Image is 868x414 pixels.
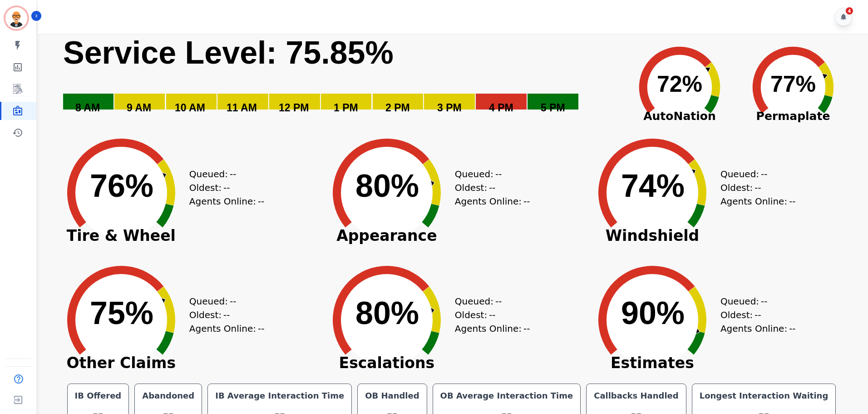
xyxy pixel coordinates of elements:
span: -- [258,322,264,335]
text: 8 AM [75,102,100,114]
span: -- [755,308,761,322]
span: Other Claims [53,359,189,368]
div: Queued: [720,167,789,181]
span: -- [523,322,530,335]
div: Agents Online: [455,322,532,335]
div: OB Average Interaction Time [439,389,575,402]
div: Callbacks Handled [592,389,681,402]
img: Bordered avatar [5,7,27,29]
text: 76% [90,168,153,204]
div: Agents Online: [455,195,532,208]
span: -- [789,322,795,335]
div: Oldest: [189,308,257,322]
div: Queued: [455,167,523,181]
div: IB Average Interaction Time [213,389,346,402]
span: -- [223,181,230,195]
span: Permaplate [736,108,850,125]
text: 74% [621,168,685,204]
span: -- [489,181,495,195]
div: OB Handled [363,389,421,402]
text: 1 PM [334,102,358,114]
div: IB Offered [73,389,123,402]
div: Agents Online: [189,195,266,208]
div: Queued: [189,167,257,181]
div: Abandoned [140,389,196,402]
span: -- [258,195,264,208]
span: -- [230,167,236,181]
div: Agents Online: [189,322,266,335]
text: 9 AM [127,102,151,114]
text: Service Level: 75.85% [63,35,394,70]
div: Oldest: [720,181,789,195]
div: Oldest: [455,181,523,195]
span: -- [789,195,795,208]
text: 12 PM [279,102,309,114]
span: -- [761,167,767,181]
text: 3 PM [437,102,462,114]
text: 4 PM [489,102,513,114]
div: Longest Interaction Waiting [698,389,830,402]
span: -- [230,294,236,308]
div: Queued: [720,294,789,308]
div: Agents Online: [720,195,798,208]
text: 10 AM [175,102,205,114]
span: -- [761,294,767,308]
text: 5 PM [541,102,565,114]
span: -- [495,167,502,181]
svg: Service Level: 0% [62,34,621,127]
text: 75% [90,295,153,331]
span: Windshield [584,231,720,240]
span: Estimates [584,359,720,368]
div: Oldest: [455,308,523,322]
span: Appearance [319,231,455,240]
span: Tire & Wheel [53,231,189,240]
span: -- [223,308,230,322]
span: Escalations [319,359,455,368]
div: Oldest: [720,308,789,322]
div: Queued: [189,294,257,308]
text: 72% [657,71,702,97]
div: Oldest: [189,181,257,195]
span: -- [755,181,761,195]
text: 80% [355,168,419,204]
span: -- [523,195,530,208]
span: AutoNation [623,108,736,125]
span: -- [495,294,502,308]
text: 2 PM [385,102,410,114]
div: 4 [846,7,853,15]
div: Agents Online: [720,322,798,335]
text: 11 AM [227,102,257,114]
div: Queued: [455,294,523,308]
text: 77% [770,71,816,97]
text: 90% [621,295,685,331]
span: -- [489,308,495,322]
text: 80% [355,295,419,331]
